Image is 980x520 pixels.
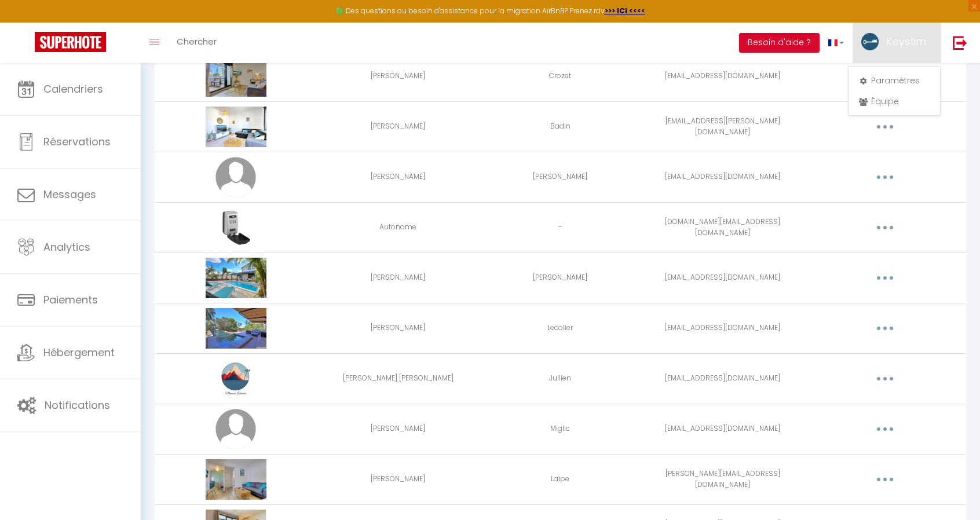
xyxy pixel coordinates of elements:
[43,240,90,254] span: Analytics
[215,358,256,399] img: 17367400411546.png
[317,101,479,152] td: [PERSON_NAME]
[43,82,103,96] span: Calendriers
[317,454,479,504] td: [PERSON_NAME]
[35,32,106,52] img: Super Booking
[853,23,941,63] a: ... Keystim
[861,33,879,50] img: ...
[479,353,641,404] td: Jullien
[215,157,256,197] img: avatar.png
[953,35,967,50] img: logout
[642,404,804,454] td: [EMAIL_ADDRESS][DOMAIN_NAME]
[317,353,479,404] td: [PERSON_NAME] [PERSON_NAME]
[479,101,641,152] td: Badin
[642,303,804,353] td: [EMAIL_ADDRESS][DOMAIN_NAME]
[177,35,217,47] span: Chercher
[739,33,820,53] button: Besoin d'aide ?
[317,252,479,303] td: [PERSON_NAME]
[317,202,479,252] td: Autonome
[215,207,256,248] img: 17390056104271.jpg
[43,345,115,360] span: Hébergement
[642,202,804,252] td: [DOMAIN_NAME][EMAIL_ADDRESS][DOMAIN_NAME]
[206,107,266,147] img: 17278795667918.jpg
[886,34,926,49] span: Keystim
[642,252,804,303] td: [EMAIL_ADDRESS][DOMAIN_NAME]
[206,56,266,97] img: 17264789896612.jpg
[317,152,479,202] td: [PERSON_NAME]
[479,152,641,202] td: [PERSON_NAME]
[317,51,479,101] td: [PERSON_NAME]
[605,6,645,16] a: >>> ICI <<<<
[479,202,641,252] td: -
[642,51,804,101] td: [EMAIL_ADDRESS][DOMAIN_NAME]
[215,409,256,449] img: avatar.png
[479,51,641,101] td: Crozet
[43,187,96,202] span: Messages
[317,404,479,454] td: [PERSON_NAME]
[479,303,641,353] td: Lecolier
[206,459,266,500] img: 17413599438942.jpg
[43,292,98,307] span: Paiements
[642,454,804,504] td: [PERSON_NAME][EMAIL_ADDRESS][DOMAIN_NAME]
[642,152,804,202] td: [EMAIL_ADDRESS][DOMAIN_NAME]
[479,404,641,454] td: Miglic
[45,398,110,412] span: Notifications
[206,258,266,298] img: 17333246873661.jpg
[479,252,641,303] td: [PERSON_NAME]
[479,454,641,504] td: Laïpe
[168,23,225,63] a: Chercher
[43,134,111,149] span: Réservations
[317,303,479,353] td: [PERSON_NAME]
[642,353,804,404] td: [EMAIL_ADDRESS][DOMAIN_NAME]
[851,71,937,90] a: Paramètres
[642,101,804,152] td: [EMAIL_ADDRESS][PERSON_NAME][DOMAIN_NAME]
[851,91,937,111] a: Équipe
[206,308,266,349] img: 17352824781328.jpg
